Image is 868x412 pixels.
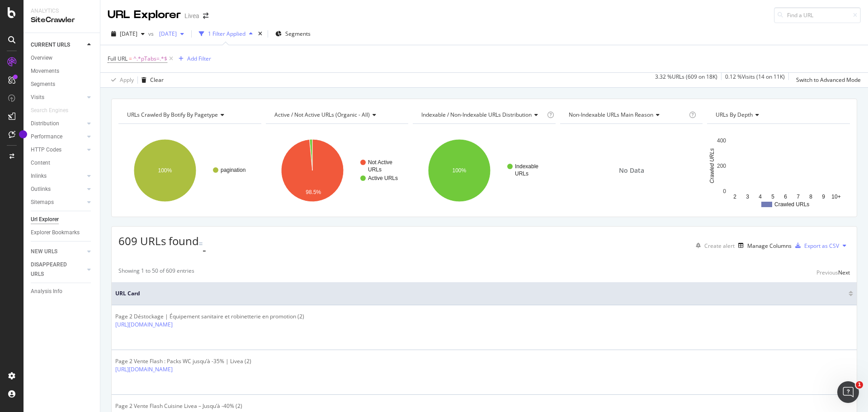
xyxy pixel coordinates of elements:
button: Next [838,267,850,278]
text: 0 [723,188,726,194]
button: Previous [816,267,838,278]
div: Outlinks [31,185,51,194]
span: Full URL [108,55,127,62]
a: Inlinks [31,171,85,181]
div: Content [31,158,50,168]
span: URLs Crawled By Botify By pagetype [127,111,218,118]
button: Export as CSV [792,238,839,253]
div: Switch to Advanced Mode [796,76,861,84]
text: Not Active [368,159,392,166]
div: A chart. [118,131,260,210]
span: = [129,55,132,62]
span: URL Card [115,289,846,298]
text: Crawled URLs [774,201,809,208]
div: Create alert [704,242,735,250]
h4: URLs Crawled By Botify By pagetype [125,108,253,122]
span: ^.*pTabs=.*$ [133,52,167,65]
button: [DATE] [156,27,188,41]
div: Apply [120,76,134,84]
div: Sitemaps [31,198,54,207]
div: CURRENT URLS [31,40,70,50]
div: Next [838,269,850,276]
span: vs [148,30,156,38]
text: Active URLs [368,175,398,181]
div: Page 2 Déstockage | Équipement sanitaire et robinetterie en promotion (2) [115,313,304,321]
div: Overview [31,53,52,63]
h4: Non-Indexable URLs Main Reason [567,108,688,122]
input: Find a URL [774,7,861,23]
span: URLs by Depth [716,111,753,118]
h4: Indexable / Non-Indexable URLs Distribution [420,108,545,122]
h4: URLs by Depth [714,108,842,122]
svg: A chart. [707,131,850,210]
a: Overview [31,53,94,63]
h4: Active / Not Active URLs [273,108,401,122]
text: 400 [717,137,726,144]
text: 200 [717,163,726,169]
div: Export as CSV [804,242,839,250]
a: DISAPPEARED URLS [31,260,85,279]
text: 3 [746,194,750,200]
div: - [203,242,206,258]
span: Active / Not Active URLs (organic - all) [274,111,370,118]
a: Explorer Bookmarks [31,228,94,237]
a: Movements [31,66,94,76]
a: CURRENT URLS [31,40,85,50]
span: Non-Indexable URLs Main Reason [569,111,653,118]
div: Tooltip anchor [19,130,27,138]
div: arrow-right-arrow-left [203,13,208,19]
div: times [256,29,264,38]
button: Switch to Advanced Mode [793,73,861,87]
div: Performance [31,132,62,142]
a: Search Engines [31,106,77,115]
div: Previous [816,269,838,276]
text: 98.5% [306,189,321,195]
button: [DATE] [108,27,148,41]
a: Visits [31,93,85,102]
div: Page 2 Vente Flash : Packs WC jusqu’à -35% | Livea (2) [115,357,251,365]
a: Content [31,158,94,168]
div: Manage Columns [747,242,792,250]
text: 7 [797,194,800,200]
div: Livea [184,11,199,20]
text: URLs [368,166,382,173]
div: HTTP Codes [31,145,61,155]
span: 2025 Aug. 20th [120,30,137,38]
svg: A chart. [413,131,554,210]
text: 8 [810,194,813,200]
span: Indexable / Non-Indexable URLs distribution [421,111,532,118]
div: 3.32 % URLs ( 609 on 18K ) [655,73,717,87]
div: Distribution [31,119,59,128]
a: Distribution [31,119,85,128]
a: [URL][DOMAIN_NAME] [115,365,173,373]
span: 609 URLs found [118,233,199,248]
div: SiteCrawler [31,15,93,25]
a: HTTP Codes [31,145,85,155]
div: Explorer Bookmarks [31,228,80,237]
text: 100% [158,167,172,174]
div: Url Explorer [31,215,59,224]
div: Inlinks [31,171,47,181]
span: Segments [285,30,311,38]
svg: A chart. [266,131,407,210]
button: Create alert [692,238,735,253]
div: Analysis Info [31,287,62,296]
a: Outlinks [31,185,85,194]
a: Analysis Info [31,287,94,296]
div: DISAPPEARED URLS [31,260,76,279]
text: URLs [515,170,528,177]
button: Add Filter [175,53,211,64]
div: Showing 1 to 50 of 609 entries [118,267,194,278]
button: Apply [108,73,134,87]
div: Movements [31,66,59,76]
div: Segments [31,80,55,89]
a: Sitemaps [31,198,85,207]
text: 4 [759,194,762,200]
text: 2 [734,194,737,200]
div: Page 2 Vente Flash Cuisine Livea – Jusqu’à -40% (2) [115,402,242,410]
div: Clear [150,76,164,84]
text: 6 [784,194,788,200]
div: URL Explorer [108,7,181,23]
